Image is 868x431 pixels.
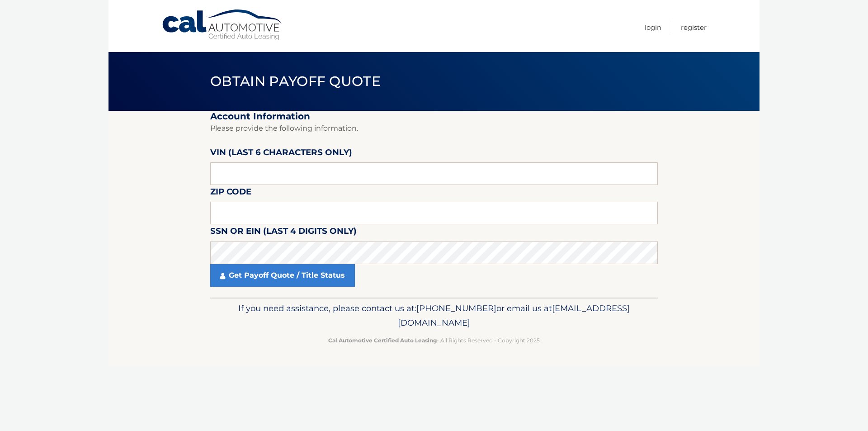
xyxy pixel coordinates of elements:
h2: Account Information [210,111,658,122]
p: If you need assistance, please contact us at: or email us at [216,301,652,330]
a: Login [645,20,661,35]
strong: Cal Automotive Certified Auto Leasing [328,337,437,344]
a: Cal Automotive [161,9,283,41]
p: Please provide the following information. [210,122,658,135]
label: VIN (last 6 characters only) [210,146,352,162]
a: Register [681,20,707,35]
p: - All Rights Reserved - Copyright 2025 [216,336,652,345]
span: [PHONE_NUMBER] [416,303,496,313]
span: Obtain Payoff Quote [210,73,381,90]
label: Zip Code [210,185,251,202]
a: Get Payoff Quote / Title Status [210,264,355,287]
label: SSN or EIN (last 4 digits only) [210,224,357,241]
